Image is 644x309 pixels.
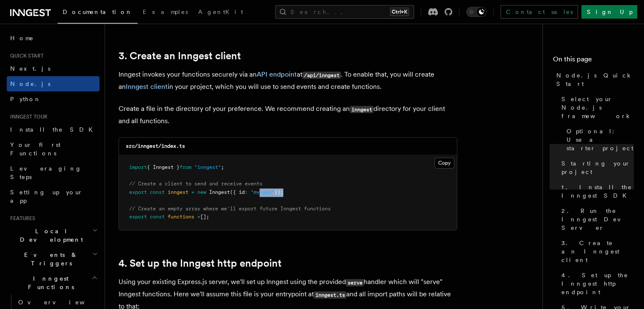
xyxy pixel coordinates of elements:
[553,68,634,91] a: Node.js Quick Start
[230,189,245,195] span: ({ id
[10,65,50,72] span: Next.js
[10,96,41,102] span: Python
[126,143,185,149] code: src/inngest/index.ts
[558,156,634,179] a: Starting your project
[434,157,454,168] button: Copy
[275,5,414,19] button: Search...Ctrl+K
[558,179,634,203] a: 1. Install the Inngest SDK
[556,71,634,88] span: Node.js Quick Start
[7,185,100,208] a: Setting up your app
[257,70,297,78] a: API endpoint
[7,227,92,244] span: Local Development
[126,83,168,91] a: Inngest client
[147,164,180,170] span: { Inngest }
[558,268,634,300] a: 4. Set up the Inngest http endpoint
[191,189,194,195] span: =
[119,257,282,269] a: 4. Set up the Inngest http endpoint
[390,8,409,16] kbd: Ctrl+K
[7,76,100,91] a: Node.js
[138,3,193,23] a: Examples
[193,3,248,23] a: AgentKit
[7,137,100,161] a: Your first Functions
[7,215,35,222] span: Features
[346,279,364,286] code: serve
[129,214,147,220] span: export
[563,124,634,156] a: Optional: Use a starter project
[197,214,200,220] span: =
[350,106,373,113] code: inngest
[10,165,82,180] span: Leveraging Steps
[7,271,100,295] button: Inngest Functions
[558,203,634,235] a: 2. Run the Inngest Dev Server
[7,274,91,291] span: Inngest Functions
[200,214,209,220] span: [];
[251,189,274,195] span: "my-app"
[561,159,634,176] span: Starting your project
[561,271,634,296] span: 4. Set up the Inngest http endpoint
[150,214,165,220] span: const
[7,161,100,185] a: Leveraging Steps
[119,69,457,93] p: Inngest invokes your functions securely via an at . To enable that, you will create an in your pr...
[129,206,331,212] span: // Create an empty array where we'll export future Inngest functions
[7,223,100,247] button: Local Development
[561,239,634,264] span: 3. Create an Inngest client
[129,189,147,195] span: export
[581,5,637,19] a: Sign Up
[561,207,634,232] span: 2. Run the Inngest Dev Server
[10,34,34,42] span: Home
[500,5,578,19] a: Contact sales
[221,164,224,170] span: ;
[558,91,634,124] a: Select your Node.js framework
[10,126,98,133] span: Install the SDK
[10,80,50,87] span: Node.js
[561,95,634,120] span: Select your Node.js framework
[7,52,44,59] span: Quick start
[119,50,241,62] a: 3. Create an Inngest client
[302,72,341,79] code: /api/inngest
[314,291,346,298] code: inngest.ts
[274,189,283,195] span: });
[63,8,133,15] span: Documentation
[7,113,47,120] span: Inngest tour
[7,247,100,271] button: Events & Triggers
[129,164,147,170] span: import
[168,189,188,195] span: inngest
[129,181,263,187] span: // Create a client to send and receive events
[168,214,194,220] span: functions
[209,189,230,195] span: Inngest
[7,30,100,46] a: Home
[558,235,634,268] a: 3. Create an Inngest client
[194,164,221,170] span: "inngest"
[561,183,634,200] span: 1. Install the Inngest SDK
[7,91,100,107] a: Python
[58,3,138,24] a: Documentation
[7,61,100,76] a: Next.js
[10,189,83,204] span: Setting up your app
[7,251,92,268] span: Events & Triggers
[150,189,165,195] span: const
[553,54,634,68] h4: On this page
[198,8,243,15] span: AgentKit
[143,8,188,15] span: Examples
[197,189,206,195] span: new
[180,164,191,170] span: from
[245,189,248,195] span: :
[7,122,100,137] a: Install the SDK
[466,7,486,17] button: Toggle dark mode
[119,103,457,127] p: Create a file in the directory of your preference. We recommend creating an directory for your cl...
[10,141,61,157] span: Your first Functions
[18,299,105,306] span: Overview
[567,127,634,152] span: Optional: Use a starter project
